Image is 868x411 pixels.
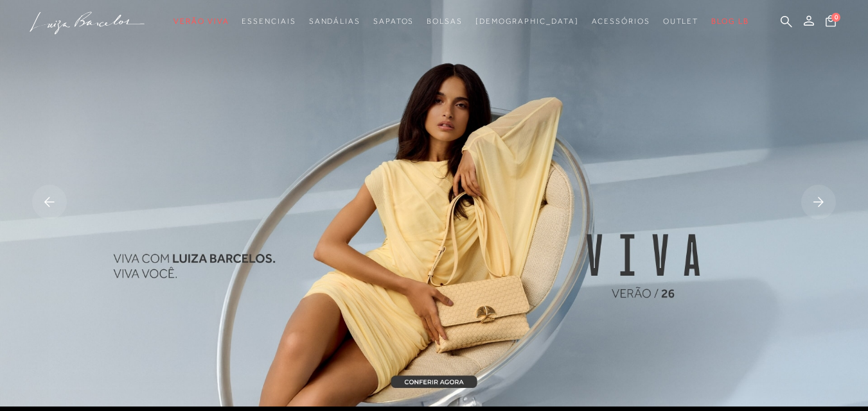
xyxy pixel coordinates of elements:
span: Bolsas [427,17,463,26]
button: 0 [822,14,840,31]
a: noSubCategoriesText [173,10,229,33]
a: noSubCategoriesText [427,10,463,33]
span: Outlet [663,17,699,26]
span: Sandálias [309,17,360,26]
a: BLOG LB [711,10,748,33]
span: 0 [831,13,840,22]
span: Acessórios [592,17,650,26]
span: [DEMOGRAPHIC_DATA] [475,17,579,26]
span: Essenciais [242,17,296,26]
a: noSubCategoriesText [475,10,579,33]
a: noSubCategoriesText [309,10,360,33]
span: Verão Viva [173,17,229,26]
a: noSubCategoriesText [373,10,414,33]
a: noSubCategoriesText [663,10,699,33]
span: BLOG LB [711,17,748,26]
a: noSubCategoriesText [592,10,650,33]
a: noSubCategoriesText [242,10,296,33]
span: Sapatos [373,17,414,26]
